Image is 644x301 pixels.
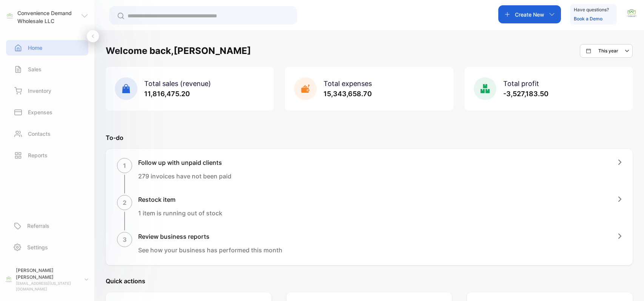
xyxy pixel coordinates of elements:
[106,133,633,142] p: To-do
[106,276,633,286] p: Quick actions
[28,87,51,95] p: Inventory
[28,130,51,138] p: Contacts
[580,44,633,58] button: This year
[598,48,618,54] p: This year
[626,5,637,23] button: avatar
[28,151,48,159] p: Reports
[6,12,14,20] img: logo
[123,198,126,207] p: 2
[574,6,609,14] p: Have questions?
[324,90,372,98] span: 15,343,658.70
[16,267,79,281] p: [PERSON_NAME] [PERSON_NAME]
[28,108,52,116] p: Expenses
[27,243,48,251] p: Settings
[138,172,231,181] p: 279 invoices have not been paid
[626,8,637,19] img: avatar
[123,235,127,244] p: 3
[324,80,372,88] span: Total expenses
[138,232,282,241] h1: Review business reports
[106,44,251,58] h1: Welcome back, [PERSON_NAME]
[138,209,222,218] p: 1 item is running out of stock
[138,158,231,167] h1: Follow up with unpaid clients
[144,90,190,98] span: 11,816,475.20
[16,281,79,292] p: [EMAIL_ADDRESS][US_STATE][DOMAIN_NAME]
[17,9,81,25] p: Convenience Demand Wholesale LLC
[144,80,211,88] span: Total sales (revenue)
[5,275,13,284] img: profile
[515,11,544,18] p: Create New
[28,44,42,52] p: Home
[138,195,222,204] h1: Restock item
[498,5,561,23] button: Create New
[27,222,49,230] p: Referrals
[123,161,126,170] p: 1
[574,16,602,21] a: Book a Demo
[503,80,539,88] span: Total profit
[138,246,282,255] p: See how your business has performed this month
[28,65,42,73] p: Sales
[503,90,548,98] span: -3,527,183.50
